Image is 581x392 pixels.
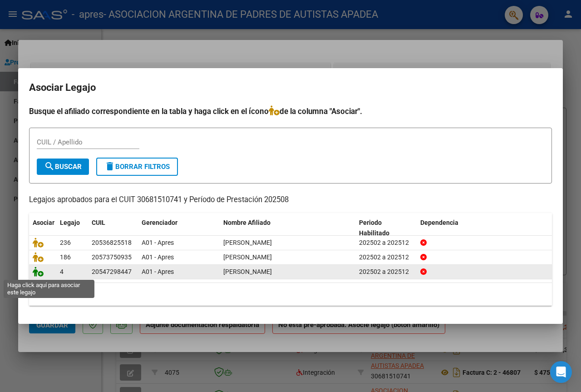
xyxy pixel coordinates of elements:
[29,283,552,306] div: 3 registros
[104,161,115,172] mat-icon: delete
[420,219,458,226] span: Dependencia
[92,252,132,263] div: 20573750935
[44,163,82,171] span: Buscar
[223,253,272,261] span: QUIROZ LUCIANO JOAQUIN
[88,213,138,243] datatable-header-cell: CUIL
[37,159,89,175] button: Buscar
[220,213,355,243] datatable-header-cell: Nombre Afiliado
[92,267,132,277] div: 20547298447
[355,213,417,243] datatable-header-cell: Periodo Habilitado
[359,252,413,263] div: 202502 a 202512
[223,219,271,226] span: Nombre Afiliado
[96,158,178,176] button: Borrar Filtros
[92,219,105,226] span: CUIL
[223,239,272,246] span: QUINTANS BENJAMIN
[60,219,80,226] span: Legajo
[223,268,272,275] span: BOGADO BENJAMIN MARIANO
[142,219,177,226] span: Gerenciador
[56,213,88,243] datatable-header-cell: Legajo
[29,79,552,96] h2: Asociar Legajo
[33,219,54,226] span: Asociar
[60,268,64,275] span: 4
[142,239,174,246] span: A01 - Apres
[29,213,56,243] datatable-header-cell: Asociar
[142,268,174,275] span: A01 - Apres
[359,238,413,248] div: 202502 a 202512
[550,361,572,383] div: Open Intercom Messenger
[60,239,71,246] span: 236
[29,105,552,117] h4: Busque el afiliado correspondiente en la tabla y haga click en el ícono de la columna "Asociar".
[29,194,552,206] p: Legajos aprobados para el CUIT 30681510741 y Período de Prestación 202508
[138,213,220,243] datatable-header-cell: Gerenciador
[44,161,55,172] mat-icon: search
[104,163,170,171] span: Borrar Filtros
[417,213,552,243] datatable-header-cell: Dependencia
[92,238,132,248] div: 20536825518
[359,219,389,237] span: Periodo Habilitado
[142,253,174,261] span: A01 - Apres
[359,267,413,277] div: 202502 a 202512
[60,253,71,261] span: 186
